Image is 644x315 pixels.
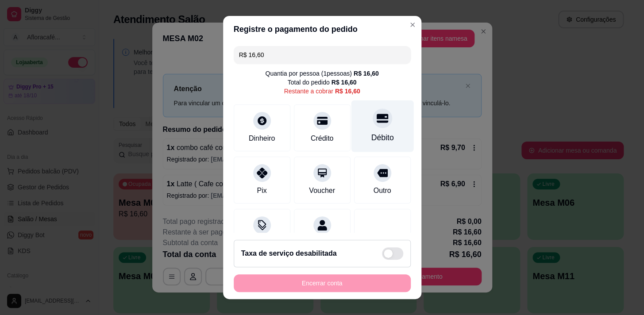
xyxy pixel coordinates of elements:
div: Outro [373,185,391,196]
div: R$ 16,60 [335,87,360,96]
div: Quantia por pessoa ( 1 pessoas) [265,69,378,78]
div: Restante a cobrar [284,87,360,96]
header: Registre o pagamento do pedido [223,16,421,42]
div: Dinheiro [249,133,275,144]
h2: Taxa de serviço desabilitada [241,248,337,259]
div: R$ 16,60 [332,78,357,87]
div: Débito [371,132,393,143]
div: Total do pedido [288,78,357,87]
div: Voucher [309,185,335,196]
div: R$ 16,60 [354,69,379,78]
input: Ex.: hambúrguer de cordeiro [239,46,405,64]
button: Close [405,18,420,32]
div: Crédito [311,133,334,144]
div: Pix [257,185,266,196]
